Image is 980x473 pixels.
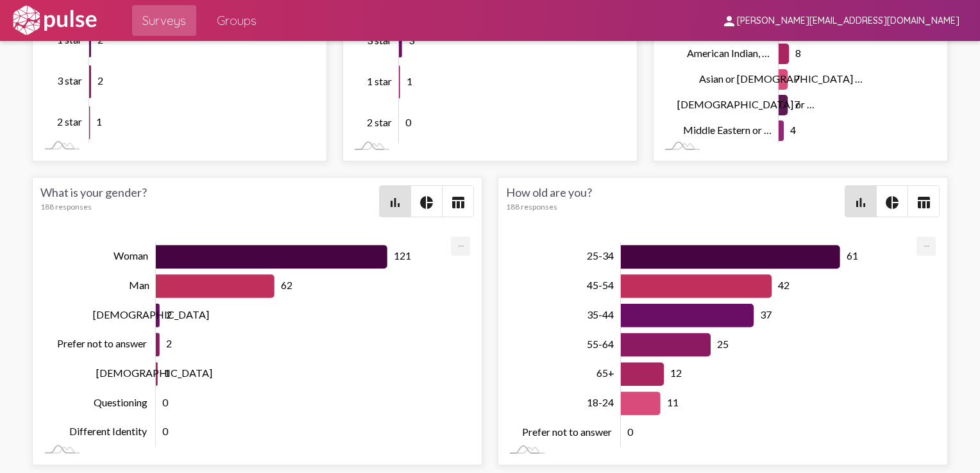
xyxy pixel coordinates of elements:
tspan: 121 [394,249,411,261]
tspan: 2 [97,74,103,87]
tspan: [DEMOGRAPHIC_DATA] or … [677,97,815,110]
div: 188 responses [40,202,379,212]
mat-icon: bar_chart [853,195,868,210]
tspan: American Indian, … [687,46,770,58]
tspan: 11 [667,396,679,408]
tspan: 25-34 [587,249,614,261]
tspan: 2 [166,337,172,349]
tspan: Man [129,279,149,291]
span: [PERSON_NAME][EMAIL_ADDRESS][DOMAIN_NAME] [737,15,959,27]
button: Pie style chart [411,186,442,217]
a: Surveys [132,5,196,36]
a: Export [Press ENTER or use arrow keys to navigate] [917,236,936,249]
tspan: 2 [97,33,103,46]
tspan: 1 star [57,33,82,46]
div: How old are you? [506,185,845,217]
tspan: 2 star [367,115,392,128]
tspan: 12 [671,367,682,379]
tspan: 8 [795,46,801,58]
tspan: 35-44 [587,308,614,320]
tspan: Different Identity [69,425,148,437]
tspan: Questioning [94,396,148,408]
tspan: 37 [761,308,772,320]
g: Chart [522,242,918,447]
tspan: 2 star [57,115,82,128]
mat-icon: person [722,13,737,29]
tspan: Prefer not to answer [522,425,612,437]
tspan: Woman [114,249,148,261]
tspan: 65+ [596,367,614,379]
span: Groups [217,9,257,32]
button: Bar chart [845,186,876,217]
mat-icon: table_chart [450,195,466,210]
mat-icon: bar_chart [387,195,403,210]
img: white-logo.svg [10,4,99,37]
tspan: 61 [847,249,858,261]
span: Surveys [142,9,186,32]
button: Pie style chart [877,186,908,217]
tspan: 0 [405,115,412,128]
tspan: 3 [409,33,415,46]
button: Table view [443,186,473,217]
tspan: 1 [407,74,412,87]
g: Chart [57,242,453,447]
tspan: Asian or [DEMOGRAPHIC_DATA] … [699,72,863,84]
mat-icon: pie_chart [884,195,900,210]
tspan: 3 star [367,33,392,46]
a: Groups [207,5,267,36]
tspan: 18-24 [587,396,614,408]
mat-icon: pie_chart [419,195,434,210]
g: Series [156,245,387,444]
g: Series [621,245,840,444]
div: What is your gender? [40,185,379,217]
tspan: 0 [162,396,169,408]
a: Export [Press ENTER or use arrow keys to navigate] [451,236,470,249]
tspan: Middle Eastern or … [683,123,772,135]
tspan: 62 [281,279,292,291]
button: Bar chart [380,186,410,217]
tspan: 4 [790,123,796,135]
tspan: 3 star [57,74,82,87]
tspan: 0 [162,425,169,437]
tspan: 0 [627,425,634,437]
div: 188 responses [506,202,845,212]
tspan: 55-64 [587,337,614,349]
button: [PERSON_NAME][EMAIL_ADDRESS][DOMAIN_NAME] [711,8,970,32]
tspan: 42 [779,279,790,291]
tspan: 1 star [367,74,392,87]
tspan: Prefer not to answer [57,337,147,349]
mat-icon: table_chart [916,195,931,210]
tspan: 1 [96,115,102,128]
tspan: [DEMOGRAPHIC_DATA] [96,367,212,379]
tspan: 25 [717,337,729,349]
tspan: 45-54 [587,279,614,291]
button: Table view [908,186,939,217]
tspan: [DEMOGRAPHIC_DATA] [93,308,209,320]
